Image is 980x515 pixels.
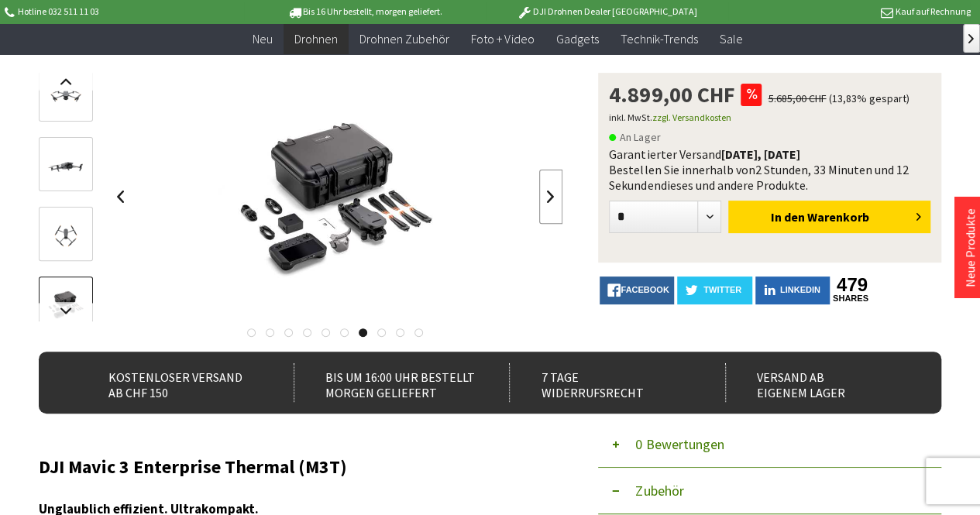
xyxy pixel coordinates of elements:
[962,208,978,287] a: Neue Produkte
[244,2,486,21] p: Bis 16 Uhr bestellt, morgen geliefert.
[545,23,609,55] a: Gadgets
[77,363,267,402] div: Kostenloser Versand ab CHF 150
[359,31,449,46] span: Drohnen Zubehör
[677,276,751,304] a: twitter
[598,421,941,468] button: 0 Bewertungen
[768,91,826,105] span: 5.685,00 CHF
[460,23,545,55] a: Foto + Video
[609,146,930,193] div: Garantierter Versand Bestellen Sie innerhalb von dieses und andere Produkte.
[598,468,941,514] button: Zubehör
[609,128,660,146] span: An Lager
[486,2,727,21] p: DJI Drohnen Dealer [GEOGRAPHIC_DATA]
[294,363,483,402] div: Bis um 16:00 Uhr bestellt Morgen geliefert
[349,23,460,55] a: Drohnen Zubehör
[780,285,820,294] span: LinkedIn
[609,162,908,193] span: 2 Stunden, 33 Minuten und 12 Sekunden
[609,23,708,55] a: Technik-Trends
[755,276,830,304] a: LinkedIn
[708,23,753,55] a: Sale
[828,91,909,105] span: (13,83% gespart)
[609,108,930,127] p: inkl. MwSt.
[620,31,697,46] span: Technik-Trends
[555,31,598,46] span: Gadgets
[242,23,284,55] a: Neu
[2,2,243,21] p: Hotline 032 511 11 03
[771,209,805,225] span: In den
[833,276,862,294] a: 479
[253,31,273,46] span: Neu
[728,201,930,233] button: In den Warenkorb
[621,285,669,294] span: facebook
[294,31,338,46] span: Drohnen
[284,23,349,55] a: Drohnen
[652,112,731,123] a: zzgl. Versandkosten
[725,363,915,402] div: Versand ab eigenem Lager
[807,209,869,225] span: Warenkorb
[509,363,699,402] div: 7 Tage Widerrufsrecht
[728,2,970,21] p: Kauf auf Rechnung
[968,34,974,43] span: 
[39,457,562,477] h2: DJI Mavic 3 Enterprise Thermal (M3T)
[609,84,734,105] span: 4.899,00 CHF
[600,276,674,304] a: facebook
[720,146,799,162] b: [DATE], [DATE]
[703,285,741,294] span: twitter
[833,294,862,304] a: shares
[719,31,742,46] span: Sale
[471,31,534,46] span: Foto + Video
